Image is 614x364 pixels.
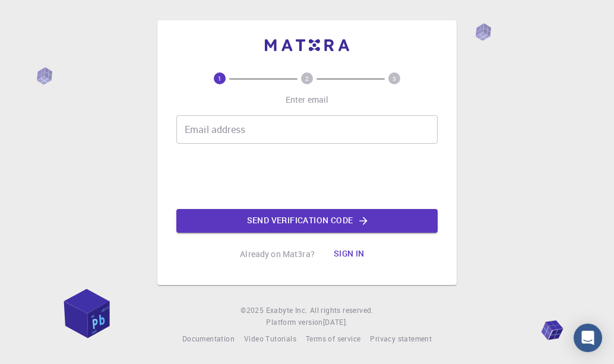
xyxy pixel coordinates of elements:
span: Platform version [266,316,322,328]
span: Video Tutorials [244,334,296,343]
a: Terms of service [306,333,360,345]
button: Sign in [324,242,374,266]
iframe: reCAPTCHA [217,153,397,200]
a: Privacy statement [370,333,432,345]
a: Video Tutorials [244,333,296,345]
span: All rights reserved. [310,305,374,316]
span: © 2025 [240,305,265,316]
a: [DATE]. [323,316,348,328]
a: Exabyte Inc. [266,305,308,316]
text: 1 [218,74,221,83]
span: Documentation [182,334,235,343]
p: Enter email [286,94,329,106]
span: Terms of service [306,334,360,343]
text: 2 [305,74,309,83]
a: Documentation [182,333,235,345]
p: Already on Mat3ra? [240,248,315,260]
span: Exabyte Inc. [266,305,308,315]
text: 3 [393,74,396,83]
span: Privacy statement [370,334,432,343]
span: [DATE] . [323,317,348,327]
button: Send verification code [176,209,438,233]
div: Open Intercom Messenger [574,324,602,352]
